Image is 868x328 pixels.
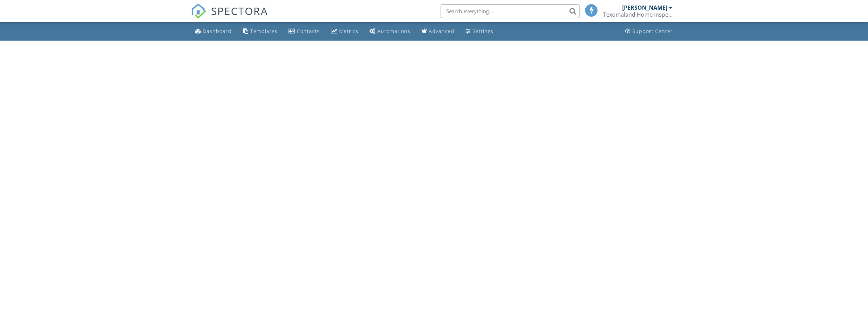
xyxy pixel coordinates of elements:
[250,28,277,34] div: Templates
[328,25,361,38] a: Metrics
[192,25,234,38] a: Dashboard
[203,28,232,34] div: Dashboard
[419,25,457,38] a: Advanced
[622,4,667,11] div: [PERSON_NAME]
[473,28,493,34] div: Settings
[623,25,676,38] a: Support Center
[603,11,673,18] div: Texomaland Home Inspections License # 7358
[286,25,323,38] a: Contacts
[339,28,358,34] div: Metrics
[367,25,413,38] a: Automations (Basic)
[211,3,268,18] span: SPECTORA
[429,28,454,34] div: Advanced
[632,28,673,34] div: Support Center
[441,4,579,18] input: Search everything...
[191,3,206,19] img: The Best Home Inspection Software - Spectora
[297,28,320,34] div: Contacts
[191,9,268,24] a: SPECTORA
[240,25,280,38] a: Templates
[377,28,410,34] div: Automations
[463,25,496,38] a: Settings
